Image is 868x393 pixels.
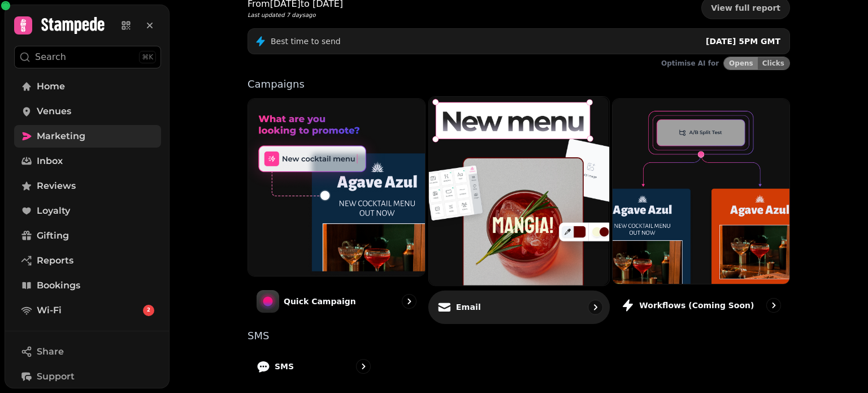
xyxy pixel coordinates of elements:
span: Loyalty [37,204,70,218]
p: SMS [248,331,790,341]
a: Quick CampaignQuick Campaign [248,98,426,322]
img: Workflows (coming soon) [613,99,789,284]
svg: go to [768,300,779,311]
span: Share [37,345,64,359]
span: Home [37,80,65,93]
p: SMS [275,361,294,372]
a: Bookings [14,274,161,297]
a: Venues [14,100,161,123]
a: Marketing [14,125,161,148]
span: 2 [147,306,150,314]
a: EmailEmail [428,96,610,324]
a: SMS [248,350,380,383]
p: Best time to send [271,36,341,47]
a: Gifting [14,224,161,247]
span: Gifting [37,229,69,243]
button: Search⌘K [14,46,161,68]
span: [DATE] 5PM GMT [706,37,780,46]
span: Reports [37,254,73,267]
p: Campaigns [248,79,790,89]
img: Email [420,87,618,295]
button: Clicks [758,57,789,70]
p: Optimise AI for [661,59,719,68]
a: Reviews [14,175,161,197]
span: Marketing [37,129,85,143]
a: Wi-Fi2 [14,299,161,322]
button: Support [14,365,161,388]
button: Opens [724,57,758,70]
p: Workflows (coming soon) [639,300,754,311]
p: Email [455,301,480,313]
a: Home [14,75,161,98]
span: Opens [729,60,753,67]
p: Quick Campaign [284,296,356,307]
span: Inbox [37,154,63,168]
span: Clicks [762,60,784,67]
svg: go to [403,296,415,307]
p: Last updated 7 days ago [248,11,343,19]
a: Workflows (coming soon)Workflows (coming soon) [612,98,790,322]
svg: go to [358,361,369,372]
a: Loyalty [14,200,161,222]
img: Quick Campaign [248,99,425,276]
a: Reports [14,249,161,272]
span: Bookings [37,279,80,292]
a: Inbox [14,150,161,172]
span: Wi-Fi [37,304,62,317]
p: Search [35,50,66,64]
button: Share [14,340,161,363]
div: ⌘K [139,51,156,63]
svg: go to [589,301,601,313]
span: Reviews [37,179,76,193]
span: Venues [37,105,71,118]
span: Support [37,370,75,383]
